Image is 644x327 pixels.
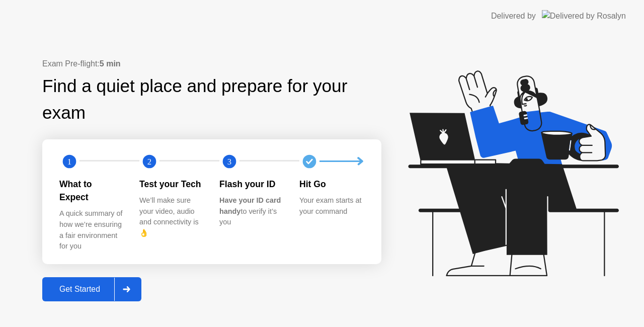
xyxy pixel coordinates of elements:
text: 1 [67,156,71,166]
div: Hit Go [299,178,363,191]
div: Find a quiet place and prepare for your exam [42,73,381,126]
div: Your exam starts at your command [299,195,363,217]
div: We’ll make sure your video, audio and connectivity is 👌 [139,195,203,238]
b: Have your ID card handy [219,196,281,215]
div: Get Started [45,285,114,294]
b: 5 min [100,59,121,68]
img: Delivered by Rosalyn [542,10,626,22]
div: to verify it’s you [219,195,283,228]
div: Flash your ID [219,178,283,191]
text: 2 [147,156,151,166]
div: What to Expect [59,178,123,204]
div: A quick summary of how we’re ensuring a fair environment for you [59,208,123,252]
div: Delivered by [491,10,536,22]
div: Test your Tech [139,178,203,191]
button: Get Started [42,277,141,301]
div: Exam Pre-flight: [42,58,381,70]
text: 3 [227,156,231,166]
